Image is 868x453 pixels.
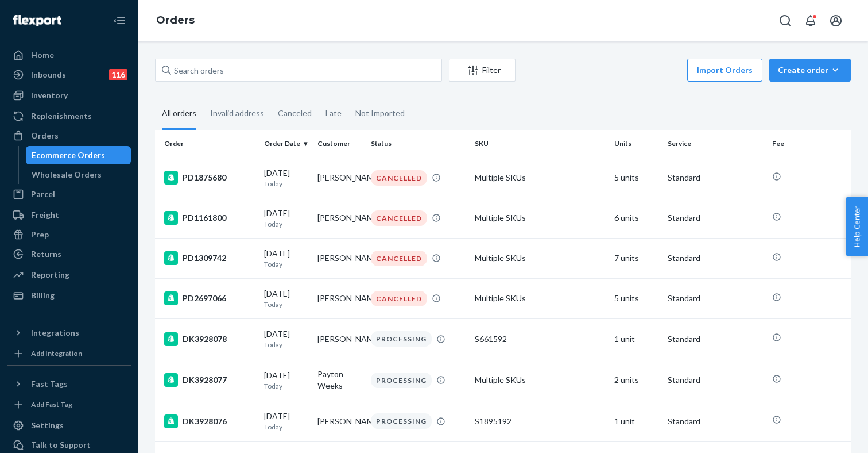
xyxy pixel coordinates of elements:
div: Reporting [31,269,69,281]
div: S1895192 [475,416,604,427]
button: Open account menu [824,9,847,32]
div: PD2697066 [164,291,255,305]
th: Service [663,130,768,158]
div: Inbounds [31,69,66,80]
div: Invalid address [210,98,264,128]
div: CANCELLED [371,210,427,226]
th: Units [610,130,663,158]
td: 5 units [610,158,663,198]
div: PD1161800 [164,211,255,225]
td: 1 unit [610,401,663,442]
td: Multiple SKUs [470,158,609,198]
div: [DATE] [264,288,308,309]
p: Today [264,422,308,432]
td: Multiple SKUs [470,359,609,401]
div: [DATE] [264,208,308,229]
td: [PERSON_NAME] [313,319,366,359]
td: [PERSON_NAME] [313,158,366,198]
img: Flexport logo [13,15,61,26]
div: Add Fast Tag [31,400,72,409]
a: Returns [7,245,131,263]
div: PD1875680 [164,171,255,185]
div: [DATE] [264,328,308,350]
div: Talk to Support [31,439,91,451]
div: Inventory [31,90,68,101]
p: Standard [668,416,763,427]
a: Wholesale Orders [26,166,131,184]
div: PROCESSING [371,413,432,429]
div: Integrations [31,327,79,339]
div: Returns [31,248,61,260]
div: Home [31,49,54,61]
th: SKU [470,130,609,158]
p: Standard [668,333,763,345]
p: Standard [668,374,763,386]
p: Standard [668,252,763,264]
div: Filter [449,64,515,76]
div: S661592 [475,333,604,345]
a: Home [7,46,131,64]
p: Today [264,219,308,229]
td: [PERSON_NAME] [313,278,366,318]
div: Late [325,98,342,128]
button: Help Center [846,197,868,256]
a: Reporting [7,266,131,284]
p: Today [264,179,308,189]
th: Fee [768,130,851,158]
a: Replenishments [7,107,131,125]
td: 1 unit [610,319,663,359]
td: Payton Weeks [313,359,366,401]
p: Today [264,340,308,350]
div: Not Imported [355,98,405,128]
div: Parcel [31,189,55,200]
div: [DATE] [264,410,308,432]
a: Orders [7,126,131,145]
td: Multiple SKUs [470,238,609,278]
p: Today [264,259,308,269]
p: Today [264,300,308,309]
div: DK3928076 [164,414,255,428]
td: 6 units [610,198,663,238]
button: Integrations [7,324,131,342]
a: Freight [7,206,131,224]
div: Ecommerce Orders [32,149,105,161]
a: Parcel [7,185,131,204]
td: 5 units [610,278,663,318]
div: Orders [31,130,59,141]
a: Settings [7,416,131,435]
button: Create order [769,59,851,82]
div: Billing [31,290,55,301]
ol: breadcrumbs [147,4,204,37]
div: Canceled [278,98,312,128]
div: PROCESSING [371,331,432,347]
div: DK3928078 [164,332,255,346]
div: 116 [109,69,127,80]
div: CANCELLED [371,170,427,186]
div: DK3928077 [164,373,255,387]
a: Billing [7,286,131,305]
a: Inventory [7,86,131,105]
p: Standard [668,172,763,183]
div: Create order [778,64,842,76]
td: 2 units [610,359,663,401]
div: Replenishments [31,110,92,122]
div: PROCESSING [371,373,432,388]
a: Orders [156,14,195,26]
p: Standard [668,212,763,224]
div: Wholesale Orders [32,169,102,181]
td: Multiple SKUs [470,198,609,238]
td: [PERSON_NAME] [313,198,366,238]
div: Fast Tags [31,378,68,390]
div: CANCELLED [371,291,427,306]
a: Prep [7,225,131,244]
td: [PERSON_NAME] [313,401,366,442]
div: Settings [31,420,64,431]
a: Ecommerce Orders [26,146,131,164]
button: Close Navigation [108,9,131,32]
td: 7 units [610,238,663,278]
td: [PERSON_NAME] [313,238,366,278]
p: Standard [668,293,763,304]
button: Fast Tags [7,375,131,393]
button: Open notifications [799,9,822,32]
